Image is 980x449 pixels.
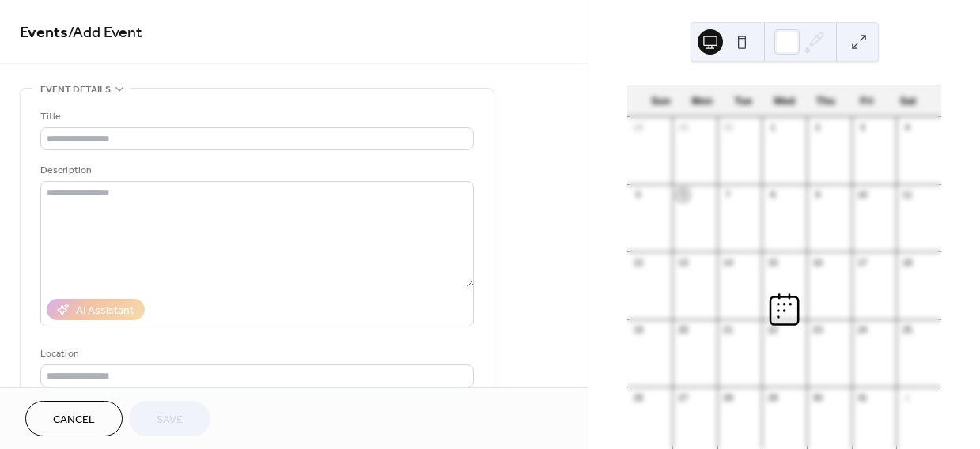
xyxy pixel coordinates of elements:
[901,256,913,268] div: 18
[766,256,778,268] div: 15
[677,189,689,201] div: 6
[53,412,95,428] span: Cancel
[68,17,142,48] span: / Add Event
[632,189,644,201] div: 5
[640,85,681,117] div: Sun
[632,122,644,134] div: 28
[766,122,778,134] div: 1
[901,324,913,336] div: 25
[901,189,913,201] div: 11
[40,345,471,362] div: Location
[812,189,823,201] div: 9
[20,17,68,48] a: Events
[677,256,689,268] div: 13
[857,189,868,201] div: 10
[40,162,471,179] div: Description
[632,324,644,336] div: 19
[681,85,722,117] div: Mon
[766,391,778,403] div: 29
[723,85,764,117] div: Tue
[722,122,734,134] div: 30
[887,85,929,117] div: Sat
[812,256,823,268] div: 16
[722,391,734,403] div: 28
[632,256,644,268] div: 12
[805,85,846,117] div: Thu
[857,256,868,268] div: 17
[857,391,868,403] div: 31
[40,108,471,125] div: Title
[677,391,689,403] div: 27
[722,189,734,201] div: 7
[632,391,644,403] div: 26
[677,122,689,134] div: 29
[857,324,868,336] div: 24
[812,122,823,134] div: 2
[812,391,823,403] div: 30
[40,81,111,98] span: Event details
[677,324,689,336] div: 20
[846,85,887,117] div: Fri
[25,401,123,436] button: Cancel
[766,189,778,201] div: 8
[901,122,913,134] div: 4
[764,85,805,117] div: Wed
[766,324,778,336] div: 22
[812,324,823,336] div: 23
[722,256,734,268] div: 14
[901,391,913,403] div: 1
[857,122,868,134] div: 3
[722,324,734,336] div: 21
